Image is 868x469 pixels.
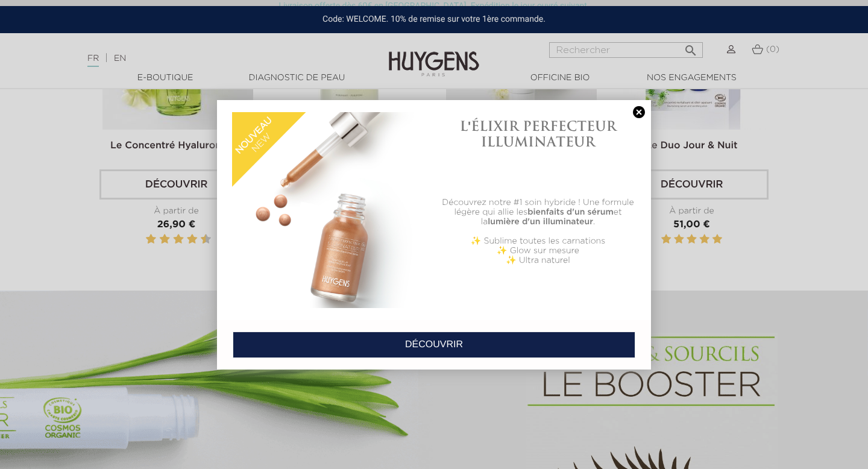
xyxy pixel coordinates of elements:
[440,236,636,246] p: ✨ Sublime toutes les carnations
[233,332,635,358] a: DÉCOUVRIR
[440,198,636,227] p: Découvrez notre #1 soin hybride ! Une formule légère qui allie les et la .
[440,118,636,150] h1: L'ÉLIXIR PERFECTEUR ILLUMINATEUR
[527,208,614,216] b: bienfaits d'un sérum
[440,256,636,265] p: ✨ Ultra naturel
[488,218,593,226] b: lumière d'un illuminateur
[440,246,636,256] p: ✨ Glow sur mesure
